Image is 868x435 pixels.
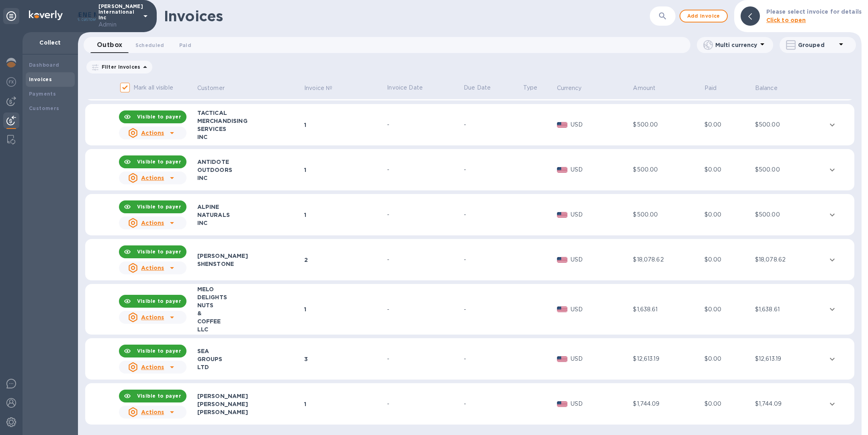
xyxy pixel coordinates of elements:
div: SEA [197,347,302,355]
u: Actions [141,409,164,415]
p: Admin [98,20,139,29]
button: expand row [826,164,838,176]
img: Logo [29,10,63,20]
p: USD [571,305,631,314]
div: GROUPS [197,355,302,363]
div: $500.00 [755,165,824,174]
p: Multi currency [715,41,757,49]
div: MELO [197,285,302,293]
p: Invoice № [304,84,332,92]
div: $500.00 [633,165,702,174]
div: - [464,400,520,408]
div: [PERSON_NAME] [197,392,302,400]
p: USD [571,255,631,264]
div: 1 [304,211,385,219]
div: LLC [197,325,302,333]
p: USD [571,400,631,408]
img: USD [557,212,568,218]
div: - [464,305,520,314]
b: Click to open [766,17,806,23]
div: - [387,120,461,129]
p: USD [571,165,631,174]
p: Invoice Date [387,84,461,92]
p: Amount [633,84,655,92]
span: Customer [197,84,235,92]
span: Outbox [97,39,123,51]
b: Dashboard [29,62,59,68]
div: $0.00 [704,210,753,219]
div: $0.00 [704,305,753,314]
div: $1,744.09 [633,400,702,408]
button: expand row [826,353,838,365]
b: Visible to payer [137,159,181,165]
div: $500.00 [633,210,702,219]
div: 3 [304,355,385,363]
div: $12,613.19 [755,355,824,363]
p: USD [571,120,631,129]
p: Collect [29,39,72,47]
div: MERCHANDISING [197,117,302,125]
div: $12,613.19 [633,355,702,363]
div: NATURALS [197,211,302,219]
div: COFFEE [197,317,302,325]
div: - [464,120,520,129]
div: $1,638.61 [755,305,824,314]
div: LTD [197,363,302,371]
img: Foreign exchange [6,77,16,87]
div: ANTIDOTE [197,158,302,166]
div: 1 [304,121,385,129]
button: expand row [826,209,838,221]
button: expand row [826,303,838,315]
img: USD [557,356,568,362]
div: SERVICES [197,125,302,133]
div: - [387,165,461,174]
b: Visible to payer [137,204,181,210]
div: 2 [304,256,385,264]
h1: Invoices [164,8,223,25]
div: $18,078.62 [633,255,702,264]
span: Balance [755,84,788,92]
p: Filter Invoices [98,63,140,70]
div: DELIGHTS [197,293,302,301]
span: Invoice № [304,84,343,92]
div: 1 [304,305,385,313]
div: $0.00 [704,165,753,174]
p: Currency [557,84,582,92]
div: 1 [304,166,385,174]
button: expand row [826,398,838,410]
u: Actions [141,364,164,370]
div: $0.00 [704,120,753,129]
p: USD [571,210,631,219]
button: expand row [826,119,838,131]
div: - [464,165,520,174]
b: Please select invoice for details [766,8,862,15]
p: Balance [755,84,778,92]
div: $18,078.62 [755,255,824,264]
div: - [464,355,520,363]
div: - [387,400,461,408]
b: Visible to payer [137,348,181,354]
b: Visible to payer [137,114,181,120]
div: TACTICAL [197,109,302,117]
div: $500.00 [633,120,702,129]
p: [PERSON_NAME] International Inc [98,4,139,29]
b: Visible to payer [137,393,181,399]
div: SHENSTONE [197,260,302,268]
b: Invoices [29,76,52,82]
span: Paid [704,84,727,92]
div: $0.00 [704,355,753,363]
span: Paid [179,41,191,49]
span: Currency [557,84,592,92]
div: - [387,305,461,314]
div: INC [197,133,302,141]
div: $1,638.61 [633,305,702,314]
img: USD [557,167,568,173]
img: USD [557,122,568,128]
div: - [387,210,461,219]
u: Actions [141,314,164,321]
div: - [387,255,461,264]
div: 1 [304,400,385,408]
div: ALPINE [197,203,302,211]
div: $500.00 [755,120,824,129]
img: USD [557,257,568,263]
